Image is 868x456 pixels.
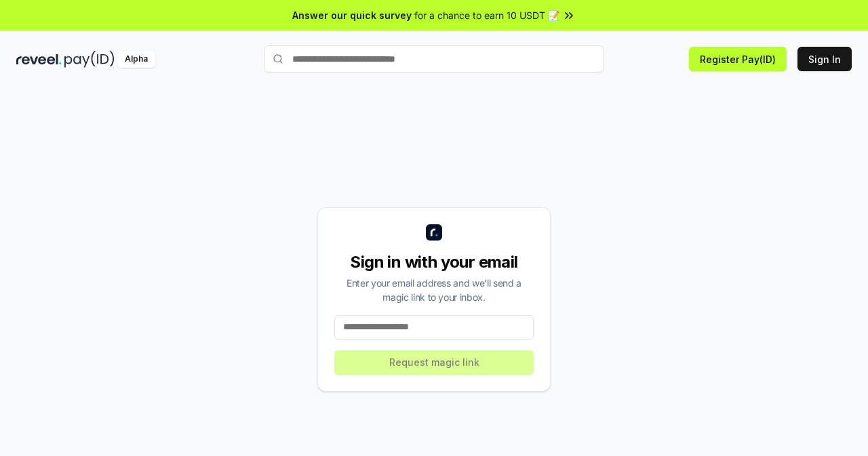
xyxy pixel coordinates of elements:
div: Alpha [117,51,155,68]
img: pay_id [64,51,115,68]
div: Enter your email address and we’ll send a magic link to your inbox. [334,276,534,304]
span: Answer our quick survey [292,8,412,22]
img: logo_small [426,224,442,241]
img: reveel_dark [16,51,62,68]
button: Sign In [797,47,852,71]
button: Register Pay(ID) [689,47,787,71]
span: for a chance to earn 10 USDT 📝 [414,8,559,22]
div: Sign in with your email [334,251,534,273]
